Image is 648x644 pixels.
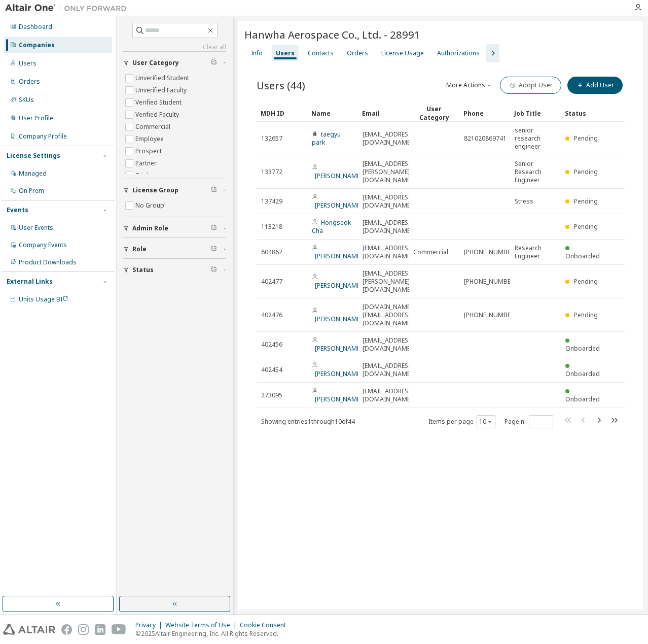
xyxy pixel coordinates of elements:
[261,417,355,426] span: Showing entries 1 through 10 of 44
[315,281,362,290] a: [PERSON_NAME]
[565,395,600,403] span: Onboarded
[565,344,600,353] span: Onboarded
[363,362,414,378] span: [EMAIL_ADDRESS][DOMAIN_NAME]
[515,197,533,206] span: Stress
[3,624,55,635] img: altair_logo.svg
[261,134,282,143] span: 132657
[574,167,598,176] span: Pending
[123,43,226,51] a: Clear all
[132,186,178,194] span: License Group
[479,418,493,426] button: 10
[311,105,354,121] div: Name
[123,179,226,201] button: License Group
[308,49,334,57] div: Contacts
[5,3,132,13] img: Altair One
[135,157,159,170] label: Partner
[312,218,351,235] a: Hongseok Cha
[261,248,282,256] span: 604862
[135,84,189,96] label: Unverified Faculty
[135,621,165,629] div: Privacy
[132,59,179,67] span: User Category
[261,105,303,121] div: MDH ID
[363,160,414,184] span: [EMAIL_ADDRESS][PERSON_NAME][DOMAIN_NAME]
[135,629,292,638] p: © 2025 Altair Engineering, Inc. All Rights Reserved.
[95,624,105,635] img: linkedin.svg
[363,336,414,353] span: [EMAIL_ADDRESS][DOMAIN_NAME]
[315,369,362,378] a: [PERSON_NAME]
[19,187,44,195] div: On Prem
[19,59,37,67] div: Users
[565,105,607,121] div: Status
[500,77,561,94] button: Adopt User
[574,277,598,286] span: Pending
[261,391,282,399] span: 273095
[7,206,28,214] div: Events
[261,223,282,231] span: 113218
[135,109,181,121] label: Verified Faculty
[261,341,282,349] span: 402456
[381,49,424,57] div: License Usage
[363,193,414,210] span: [EMAIL_ADDRESS][DOMAIN_NAME]
[515,126,556,151] span: senior research engineer
[19,41,55,49] div: Companies
[505,415,553,428] span: Page n.
[437,49,480,57] div: Authorizations
[276,49,295,57] div: Users
[244,27,420,42] span: Hanwha Aerospace Co., Ltd. - 28991
[19,241,67,249] div: Company Events
[464,311,516,319] span: [PHONE_NUMBER]
[574,134,598,143] span: Pending
[574,311,598,319] span: Pending
[123,259,226,281] button: Status
[135,145,164,157] label: Prospect
[445,77,494,94] button: More Actions
[112,624,126,635] img: youtube.svg
[61,624,72,635] img: facebook.svg
[413,105,455,122] div: User Category
[7,152,60,160] div: License Settings
[19,23,52,31] div: Dashboard
[315,201,362,210] a: [PERSON_NAME]
[19,78,40,86] div: Orders
[315,395,362,403] a: [PERSON_NAME]
[514,105,557,121] div: Job Title
[135,96,184,109] label: Verified Student
[428,415,495,428] span: Items per page
[240,621,292,629] div: Cookie Consent
[315,172,362,180] a: [PERSON_NAME]
[123,52,226,74] button: User Category
[261,366,282,374] span: 402454
[19,170,47,178] div: Managed
[363,130,414,147] span: [EMAIL_ADDRESS][DOMAIN_NAME]
[363,387,414,403] span: [EMAIL_ADDRESS][DOMAIN_NAME]
[211,224,217,232] span: Clear filter
[464,134,507,143] span: 821020869741
[261,278,282,286] span: 402477
[515,160,556,184] span: Senior Research Engineer
[211,186,217,194] span: Clear filter
[261,197,282,206] span: 137429
[363,219,414,235] span: [EMAIL_ADDRESS][DOMAIN_NAME]
[574,197,598,206] span: Pending
[362,105,405,121] div: Email
[312,130,341,147] a: taegyu park
[165,621,240,629] div: Website Terms of Use
[135,170,150,182] label: Trial
[413,248,448,256] span: Commercial
[363,269,414,294] span: [EMAIL_ADDRESS][PERSON_NAME][DOMAIN_NAME]
[132,245,147,253] span: Role
[315,344,362,353] a: [PERSON_NAME]
[464,248,516,256] span: [PHONE_NUMBER]
[135,72,191,84] label: Unverified Student
[315,252,362,260] a: [PERSON_NAME]
[211,266,217,274] span: Clear filter
[123,238,226,260] button: Role
[261,311,282,319] span: 402476
[135,133,166,145] label: Employee
[19,295,68,303] span: Units Usage BI
[565,369,600,378] span: Onboarded
[464,278,516,286] span: [PHONE_NUMBER]
[261,168,282,176] span: 133772
[515,244,556,260] span: Research Engineer
[7,278,53,286] div: External Links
